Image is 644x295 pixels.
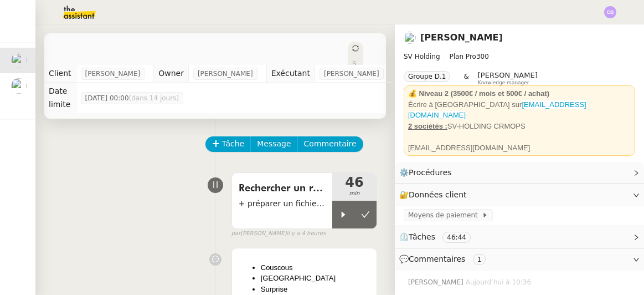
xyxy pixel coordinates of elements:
[408,143,631,154] div: [EMAIL_ADDRESS][DOMAIN_NAME]
[250,136,297,152] button: Message
[324,68,379,79] span: [PERSON_NAME]
[198,68,253,79] span: [PERSON_NAME]
[409,190,467,199] span: Données client
[266,65,315,83] td: Exécutant
[222,138,245,150] span: Tâche
[239,197,326,210] span: + préparer un fichier récap
[304,138,357,150] span: Commentaire
[11,78,27,94] img: users%2FUX3d5eFl6eVv5XRpuhmKXfpcWvv1%2Favatar%2Fdownload.jpeg
[352,60,357,106] span: Statut
[420,32,503,43] a: [PERSON_NAME]
[129,94,179,102] span: (dans 14 jours)
[476,53,489,60] span: 300
[450,53,476,60] span: Plan Pro
[409,232,435,241] span: Tâches
[257,138,291,150] span: Message
[399,255,490,263] span: 💬
[473,254,486,265] nz-tag: 1
[408,277,466,287] span: [PERSON_NAME]
[85,68,141,79] span: [PERSON_NAME]
[44,65,76,83] td: Client
[408,99,631,121] div: Écrire à [GEOGRAPHIC_DATA] sur
[231,229,241,238] span: par
[399,189,471,201] span: 🔐
[231,229,326,238] small: [PERSON_NAME]
[286,229,326,238] span: il y a 4 heures
[404,32,416,44] img: users%2FyAaYa0thh1TqqME0LKuif5ROJi43%2Favatar%2F3a825d04-53b1-4b39-9daa-af456df7ce53
[478,71,538,79] span: [PERSON_NAME]
[409,255,465,263] span: Commentaires
[399,232,480,241] span: ⏲️
[395,226,644,248] div: ⏲️Tâches 46:44
[442,232,471,243] nz-tag: 46:44
[463,71,468,85] span: &
[409,168,452,177] span: Procédures
[205,136,251,152] button: Tâche
[11,53,27,68] img: users%2FyAaYa0thh1TqqME0LKuif5ROJi43%2Favatar%2F3a825d04-53b1-4b39-9daa-af456df7ce53
[297,136,363,152] button: Commentaire
[408,122,447,130] u: 2 sociétés :
[261,262,370,273] li: Couscous
[44,83,76,113] td: Date limite
[85,93,179,104] span: [DATE] 00:00
[478,71,538,85] app-user-label: Knowledge manager
[604,6,616,18] img: svg
[408,210,482,221] span: Moyens de paiement
[332,176,377,189] span: 46
[466,277,533,287] span: Aujourd’hui à 10:36
[154,65,189,83] td: Owner
[478,80,529,86] span: Knowledge manager
[404,53,440,60] span: SV Holding
[395,248,644,270] div: 💬Commentaires 1
[408,121,631,132] div: SV-HOLDING CRMOPS
[332,189,377,199] span: min
[395,162,644,184] div: ⚙️Procédures
[239,180,326,197] span: Rechercher un restaurant
[395,184,644,206] div: 🔐Données client
[408,89,549,98] strong: 💰 Niveau 2 (3500€ / mois et 500€ / achat)
[261,284,370,295] li: Surprise
[261,273,370,284] li: [GEOGRAPHIC_DATA]
[399,166,457,179] span: ⚙️
[404,71,450,82] nz-tag: Groupe D.1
